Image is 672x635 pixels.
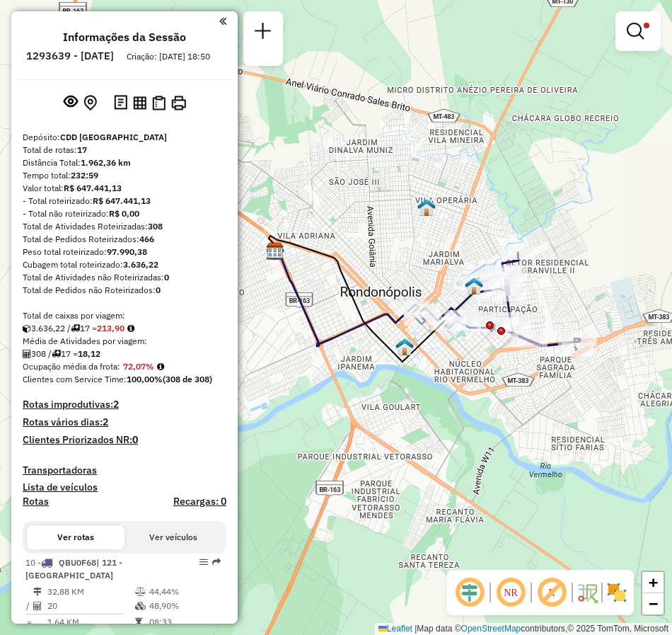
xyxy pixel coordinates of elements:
span: Exibir rótulo [535,576,569,610]
img: 120 UDC Light Centro A [395,338,414,356]
i: % de utilização da cubagem [135,602,146,610]
strong: 1.962,36 km [81,157,131,168]
strong: 18,12 [78,348,100,359]
i: Tempo total em rota [135,618,142,627]
i: Cubagem total roteirizado [23,324,31,333]
div: Criação: [DATE] 18:50 [121,50,216,63]
div: Total de Atividades Roteirizadas: [23,220,226,233]
strong: 0 [132,433,138,446]
strong: R$ 0,00 [109,208,139,219]
a: Nova sessão e pesquisa [249,17,277,49]
strong: 100,00% [127,374,163,384]
strong: 17 [77,144,87,155]
em: Opções [199,558,208,566]
img: Exibir/Ocultar setores [606,581,628,604]
strong: R$ 647.441,13 [93,195,151,206]
a: Rotas [23,496,49,508]
button: Centralizar mapa no depósito ou ponto de apoio [81,92,100,114]
span: | 121 - [GEOGRAPHIC_DATA] [25,557,122,580]
td: / [25,599,33,613]
i: Total de rotas [71,324,80,333]
a: Zoom in [642,572,664,593]
strong: 0 [164,272,169,282]
strong: 232:59 [71,170,98,181]
span: − [649,595,658,612]
strong: 97.990,38 [107,246,147,257]
span: QBU0F68 [59,557,96,568]
a: Leaflet [378,624,412,634]
a: Zoom out [642,593,664,614]
i: Meta Caixas/viagem: 222,69 Diferença: -8,79 [127,324,134,333]
div: Total de Pedidos não Roteirizados: [23,284,226,297]
strong: 2 [113,398,119,411]
img: CDD Rondonópolis [266,242,284,261]
div: Total de rotas: [23,144,226,156]
strong: 2 [103,416,108,428]
button: Ver rotas [27,525,124,549]
h4: Transportadoras [23,464,226,476]
strong: 213,90 [97,323,124,333]
h4: Lista de veículos [23,481,226,493]
div: Média de Atividades por viagem: [23,335,226,348]
strong: R$ 647.441,13 [64,183,122,193]
div: - Total roteirizado: [23,195,226,207]
strong: 308 [148,221,163,231]
button: Visualizar Romaneio [149,93,168,113]
img: Fluxo de ruas [576,581,598,604]
span: Clientes com Service Time: [23,374,127,384]
h4: Recargas: 0 [173,496,226,508]
h4: Rotas improdutivas: [23,399,226,411]
div: Tempo total: [23,169,226,182]
td: 20 [47,599,134,613]
div: Depósito: [23,131,226,144]
h4: Informações da Sessão [63,30,186,44]
a: Exibir filtros [621,17,655,45]
i: % de utilização do peso [135,588,146,596]
span: + [649,573,658,591]
i: Total de Atividades [23,350,31,358]
td: 48,90% [149,599,220,613]
h6: 1293639 - [DATE] [26,50,114,62]
div: Cubagem total roteirizado: [23,258,226,271]
span: | [415,624,417,634]
strong: 466 [139,234,154,244]
div: 308 / 17 = [23,348,226,360]
i: Total de rotas [52,350,61,358]
div: Distância Total: [23,156,226,169]
td: 44,44% [149,585,220,599]
strong: CDD [GEOGRAPHIC_DATA] [60,132,167,142]
td: 1,64 KM [47,615,134,629]
i: Distância Total [33,588,42,596]
span: Ocupação média da frota: [23,361,120,372]
img: Warecloud Casa Jardim Monte Líbano [417,198,436,217]
button: Logs desbloquear sessão [111,92,130,114]
strong: 3.636,22 [123,259,158,270]
button: Imprimir Rotas [168,93,189,113]
em: Média calculada utilizando a maior ocupação (%Peso ou %Cubagem) de cada rota da sessão. Rotas cro... [157,362,164,371]
div: - Total não roteirizado: [23,207,226,220]
div: Peso total roteirizado: [23,246,226,258]
td: 32,88 KM [47,585,134,599]
strong: 72,07% [123,361,154,372]
div: Map data © contributors,© 2025 TomTom, Microsoft [375,623,672,635]
h4: Clientes Priorizados NR: [23,434,226,446]
div: Total de Atividades não Roteirizadas: [23,271,226,284]
a: OpenStreetMap [461,624,521,634]
button: Ver veículos [124,525,222,549]
div: Total de Pedidos Roteirizados: [23,233,226,246]
span: Ocultar NR [494,576,528,610]
div: 3.636,22 / 17 = [23,322,226,335]
h4: Rotas vários dias: [23,416,226,428]
span: Filtro Ativo [644,23,649,28]
strong: (308 de 308) [163,374,212,384]
strong: 0 [156,285,161,295]
button: Visualizar relatório de Roteirização [130,93,149,112]
em: Rota exportada [212,558,221,566]
span: Ocultar deslocamento [453,576,487,610]
button: Exibir sessão original [61,91,81,114]
a: Clique aqui para minimizar o painel [219,13,226,29]
img: WCL Vila Cardoso [465,277,483,295]
i: Total de Atividades [33,602,42,610]
div: Valor total: [23,182,226,195]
